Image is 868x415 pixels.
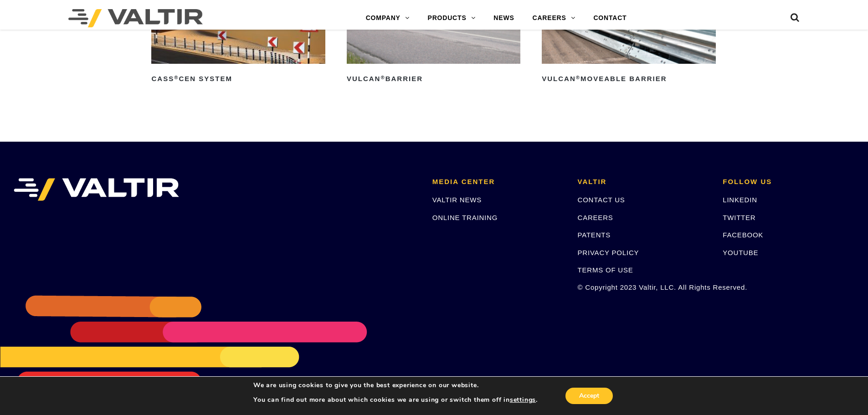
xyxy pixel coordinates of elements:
[151,72,325,87] h2: CASS CEN System
[419,9,485,27] a: PRODUCTS
[723,196,757,204] a: LINKEDIN
[174,75,179,80] sup: ®
[584,9,636,27] a: CONTACT
[723,178,854,186] h2: FOLLOW US
[524,9,585,27] a: CAREERS
[380,75,385,80] sup: ®
[432,196,482,204] a: VALTIR NEWS
[542,72,715,87] h2: Vulcan Moveable Barrier
[347,72,520,87] h2: Vulcan Barrier
[578,196,625,204] a: CONTACT US
[565,388,613,404] button: Accept
[578,214,613,221] a: CAREERS
[510,396,536,404] button: settings
[723,214,755,221] a: TWITTER
[432,214,498,221] a: ONLINE TRAINING
[578,231,611,239] a: PATENTS
[723,231,763,239] a: FACEBOOK
[253,381,538,389] p: We are using cookies to give you the best experience on our website.
[484,9,523,27] a: NEWS
[578,249,639,256] a: PRIVACY POLICY
[68,9,203,27] img: Valtir
[253,396,538,404] p: You can find out more about which cookies we are using or switch them off in .
[578,282,709,292] p: © Copyright 2023 Valtir, LLC. All Rights Reserved.
[432,178,564,186] h2: MEDIA CENTER
[576,75,580,80] sup: ®
[723,249,758,256] a: YOUTUBE
[14,178,179,201] img: VALTIR
[578,178,709,186] h2: VALTIR
[357,9,419,27] a: COMPANY
[578,266,633,274] a: TERMS OF USE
